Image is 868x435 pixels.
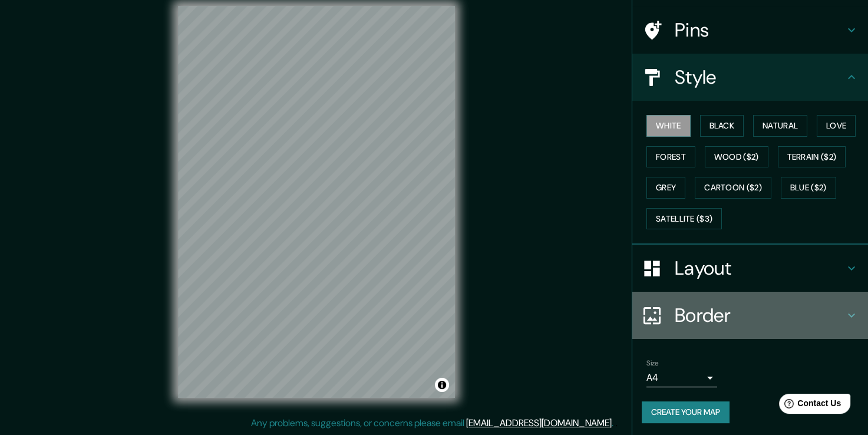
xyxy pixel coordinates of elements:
button: Terrain ($2) [778,146,846,168]
h4: Border [675,304,844,327]
button: Grey [646,177,685,199]
button: Toggle attribution [435,378,449,392]
div: Border [632,292,868,339]
p: Any problems, suggestions, or concerns please email . [251,416,613,430]
div: Style [632,54,868,101]
button: Wood ($2) [705,146,768,168]
button: Satellite ($3) [646,208,722,230]
div: . [615,416,618,430]
iframe: Help widget launcher [763,389,855,422]
button: Natural [753,115,807,137]
button: Create your map [642,401,730,423]
button: Blue ($2) [781,177,836,199]
div: Layout [632,245,868,292]
button: Forest [646,146,695,168]
label: Size [646,358,659,368]
h4: Style [675,65,844,89]
div: Pins [632,6,868,54]
a: [EMAIL_ADDRESS][DOMAIN_NAME] [466,417,612,429]
button: Love [817,115,856,137]
button: Black [700,115,744,137]
h4: Layout [675,256,844,280]
div: . [613,416,615,430]
canvas: Map [178,6,455,398]
button: White [646,115,691,137]
button: Cartoon ($2) [695,177,771,199]
div: A4 [646,368,717,387]
h4: Pins [675,18,844,42]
